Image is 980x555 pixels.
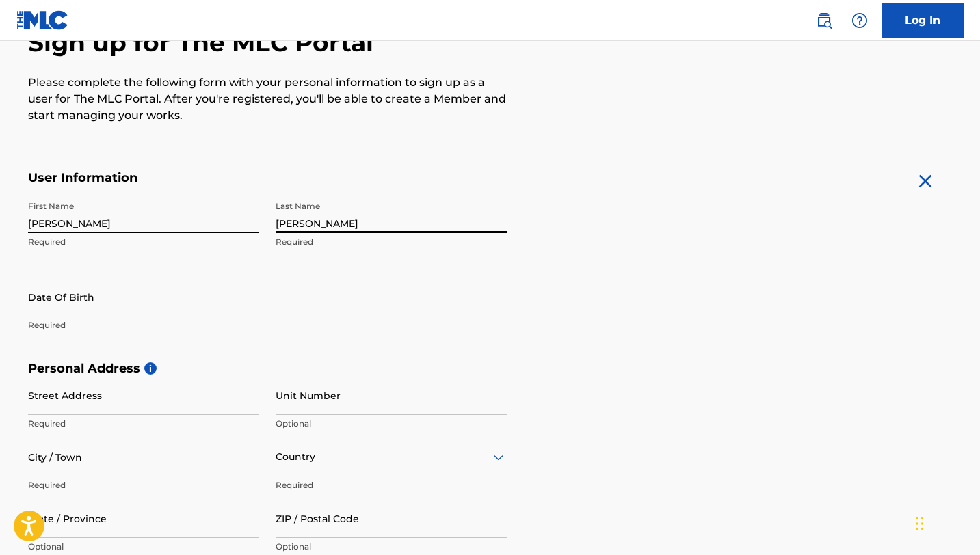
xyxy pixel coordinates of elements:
[276,236,507,248] p: Required
[914,170,936,192] img: close
[28,479,259,491] p: Required
[816,12,832,29] img: search
[28,27,953,58] h2: Sign up for The MLC Portal
[276,479,507,491] p: Required
[28,236,259,248] p: Required
[28,541,259,553] p: Optional
[28,75,507,124] p: Please complete the following form with your personal information to sign up as a user for The ML...
[28,319,259,331] p: Required
[916,503,924,544] div: Træk
[882,3,964,38] a: Log In
[912,489,980,555] iframe: Chat Widget
[846,7,873,34] div: Help
[16,10,69,30] img: MLC Logo
[276,541,507,553] p: Optional
[810,7,838,34] a: Public Search
[28,418,259,430] p: Required
[28,170,507,186] h5: User Information
[276,418,507,430] p: Optional
[144,362,157,375] span: i
[912,489,980,555] div: Chat-widget
[851,12,868,29] img: help
[28,361,953,377] h5: Personal Address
